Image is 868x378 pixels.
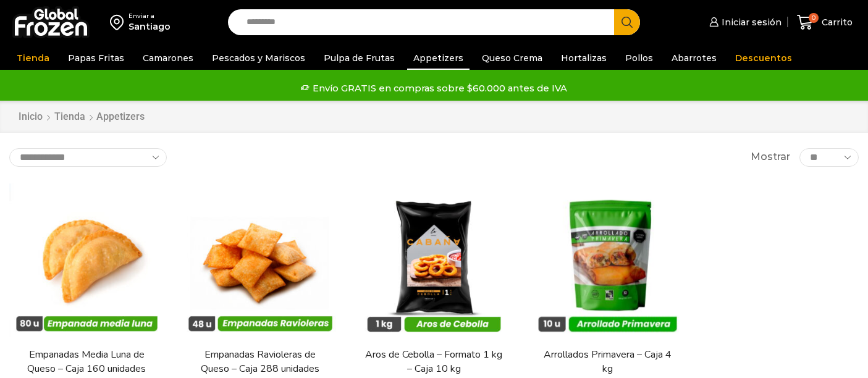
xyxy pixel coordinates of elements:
a: Pulpa de Frutas [318,46,401,70]
a: 0 Carrito [794,8,856,37]
span: 0 [809,13,819,23]
a: Iniciar sesión [706,10,782,35]
nav: Breadcrumb [18,110,145,124]
a: Descuentos [729,46,798,70]
a: Queso Crema [476,46,549,70]
span: Mostrar [751,150,790,164]
img: address-field-icon.svg [110,12,129,33]
div: Santiago [129,20,171,33]
button: Search button [614,9,640,35]
a: Hortalizas [555,46,613,70]
a: Arrollados Primavera – Caja 4 kg [538,348,678,376]
a: Tienda [54,110,86,124]
a: Empanadas Ravioleras de Queso – Caja 288 unidades [191,348,331,376]
a: Aros de Cebolla – Formato 1 kg – Caja 10 kg [364,348,504,376]
span: Iniciar sesión [718,16,782,28]
a: Tienda [11,46,56,70]
a: Camarones [137,46,200,70]
a: Appetizers [407,46,470,70]
select: Pedido de la tienda [9,148,167,167]
a: Empanadas Media Luna de Queso – Caja 160 unidades [17,348,157,376]
a: Pollos [619,46,659,70]
h1: Appetizers [96,111,145,122]
span: Carrito [819,16,853,28]
a: Inicio [18,110,43,124]
a: Papas Fritas [62,46,130,70]
div: Enviar a [129,12,171,20]
a: Pescados y Mariscos [206,46,311,70]
a: Abarrotes [665,46,723,70]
